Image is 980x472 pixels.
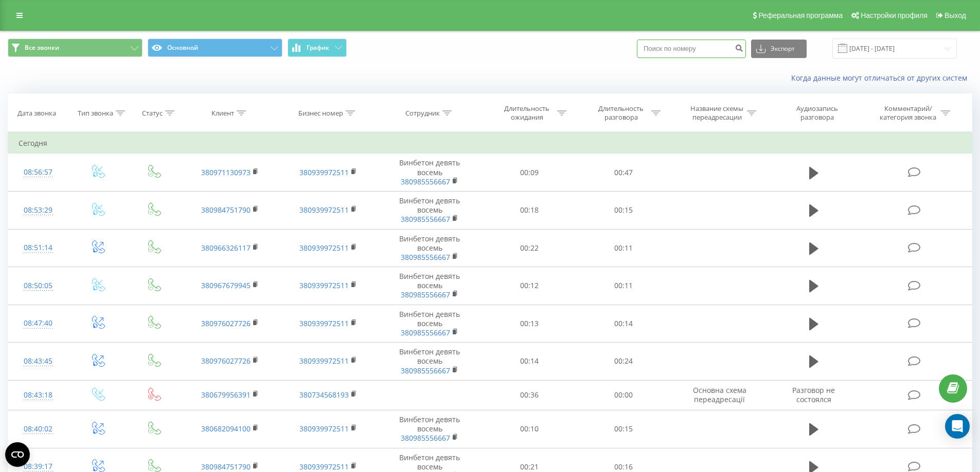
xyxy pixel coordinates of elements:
[758,11,843,20] span: Реферальная программа
[377,343,483,381] td: Винбетон девять восемь
[201,356,251,366] a: 380976027726
[201,167,251,177] a: 380971130973
[307,44,329,51] span: График
[878,104,938,122] div: Комментарий/категория звонка
[8,133,972,154] td: Сегодня
[148,39,282,57] button: Основной
[401,290,450,299] a: 380985556667
[377,305,483,343] td: Винбетон девять восемь
[577,229,671,267] td: 00:11
[17,109,56,118] div: Дата звонка
[483,305,577,343] td: 00:13
[401,328,450,337] a: 380985556667
[377,154,483,192] td: Винбетон девять восемь
[19,276,58,296] div: 08:50:05
[500,104,555,122] div: Длительность ожидания
[483,380,577,410] td: 00:36
[401,177,450,186] a: 380985556667
[201,243,251,253] a: 380966326117
[577,343,671,381] td: 00:24
[637,40,746,58] input: Поиск по номеру
[401,252,450,262] a: 380985556667
[201,390,251,400] a: 380679956391
[751,40,807,58] button: Экспорт
[483,191,577,229] td: 00:18
[401,433,450,443] a: 380985556667
[377,267,483,305] td: Винбетон девять восемь
[577,154,671,192] td: 00:47
[299,318,349,328] a: 380939972511
[142,109,163,118] div: Статус
[577,410,671,448] td: 00:15
[299,424,349,433] a: 380939972511
[577,305,671,343] td: 00:14
[19,238,58,258] div: 08:51:14
[299,356,349,366] a: 380939972511
[405,109,440,118] div: Сотрудник
[401,214,450,224] a: 380985556667
[401,366,450,375] a: 380985556667
[78,109,113,118] div: Тип звонка
[670,380,768,410] td: Основна схема переадресації
[201,205,251,215] a: 380984751790
[577,267,671,305] td: 00:11
[201,424,251,433] a: 380682094100
[483,343,577,381] td: 00:14
[791,73,972,83] a: Когда данные могут отличаться от других систем
[299,167,349,177] a: 380939972511
[288,39,347,57] button: График
[377,191,483,229] td: Винбетон девять восемь
[792,385,835,404] span: Разговор не состоялся
[299,243,349,253] a: 380939972511
[945,11,966,20] span: Выход
[19,385,58,405] div: 08:43:18
[861,11,928,20] span: Настройки профиля
[577,191,671,229] td: 00:15
[201,318,251,328] a: 380976027726
[5,442,30,467] button: Open CMP widget
[19,351,58,371] div: 08:43:45
[19,419,58,439] div: 08:40:02
[211,109,234,118] div: Клиент
[945,414,970,439] div: Open Intercom Messenger
[377,410,483,448] td: Винбетон девять восемь
[299,462,349,471] a: 380939972511
[19,200,58,220] div: 08:53:29
[594,104,649,122] div: Длительность разговора
[299,390,349,400] a: 380734568193
[298,109,343,118] div: Бизнес номер
[483,410,577,448] td: 00:10
[201,280,251,290] a: 380967679945
[201,462,251,471] a: 380984751790
[577,380,671,410] td: 00:00
[783,104,850,122] div: Аудиозапись разговора
[689,104,744,122] div: Название схемы переадресации
[299,280,349,290] a: 380939972511
[8,39,142,57] button: Все звонки
[483,154,577,192] td: 00:09
[483,267,577,305] td: 00:12
[377,229,483,267] td: Винбетон девять восемь
[25,44,59,52] span: Все звонки
[483,229,577,267] td: 00:22
[299,205,349,215] a: 380939972511
[19,162,58,182] div: 08:56:57
[19,313,58,333] div: 08:47:40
